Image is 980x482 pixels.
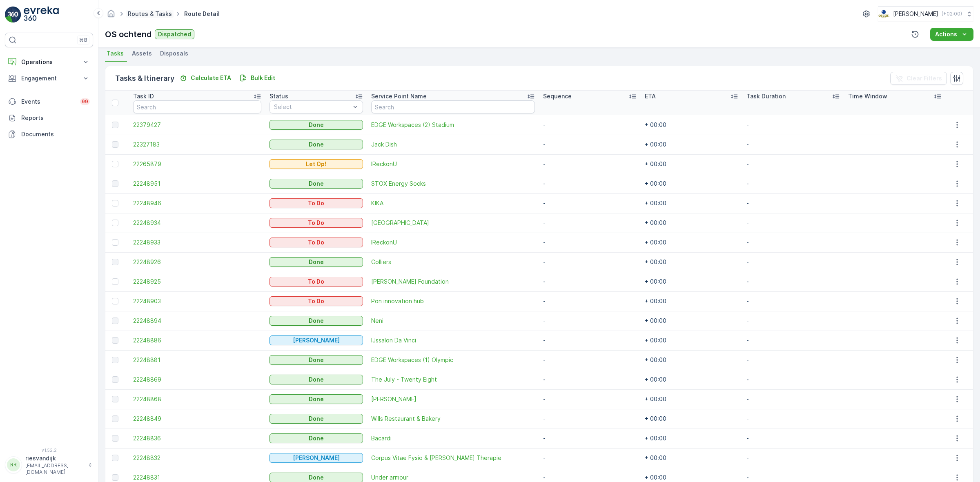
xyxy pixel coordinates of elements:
[105,28,151,40] p: OS ochtend
[133,317,261,325] span: 22248894
[641,252,742,272] td: + 00:00
[269,179,363,189] button: Done
[274,103,350,111] p: Select
[133,180,261,188] span: 22248951
[269,414,363,424] button: Done
[641,350,742,370] td: + 00:00
[641,311,742,331] td: + 00:00
[371,415,535,423] a: Wills Restaurant & Bakery
[269,92,288,100] p: Status
[158,30,191,38] p: Dispatched
[309,258,324,266] p: Done
[133,258,261,266] span: 22248926
[21,114,90,122] p: Reports
[742,115,844,135] td: -
[112,376,118,383] div: Toggle Row Selected
[293,336,340,344] p: [PERSON_NAME]
[371,100,535,113] input: Search
[371,434,535,442] span: Bacardi
[641,429,742,448] td: + 00:00
[269,316,363,326] button: Done
[133,336,261,344] span: 22248886
[133,356,261,364] a: 22248881
[539,252,641,272] td: -
[371,238,535,247] a: IReckonU
[742,135,844,154] td: -
[371,219,535,227] span: [GEOGRAPHIC_DATA]
[107,12,116,19] a: Homepage
[371,336,535,344] a: IJssalon Da Vinci
[5,70,93,87] button: Engagement
[133,297,261,305] span: 22248903
[309,317,324,325] p: Done
[848,92,887,100] p: Time Window
[128,10,172,17] a: Routes & Tasks
[309,434,324,442] p: Done
[539,233,641,252] td: -
[539,389,641,409] td: -
[5,110,93,126] a: Reports
[133,100,261,113] input: Search
[5,448,93,453] span: v 1.52.2
[306,160,326,168] p: Let Op!
[742,291,844,311] td: -
[539,115,641,135] td: -
[742,311,844,331] td: -
[539,193,641,213] td: -
[942,11,962,17] p: ( +02:00 )
[293,454,340,462] p: [PERSON_NAME]
[641,233,742,252] td: + 00:00
[5,126,93,142] a: Documents
[155,29,194,39] button: Dispatched
[641,409,742,429] td: + 00:00
[641,389,742,409] td: + 00:00
[371,278,535,286] a: Johan Cruyff Foundation
[112,278,118,285] div: Toggle Row Selected
[371,454,535,462] a: Corpus Vitae Fysio & Manuele Therapie
[309,375,324,384] p: Done
[112,141,118,148] div: Toggle Row Selected
[371,473,535,482] span: Under armour
[112,180,118,187] div: Toggle Row Selected
[133,473,261,482] a: 22248831
[309,140,324,149] p: Done
[641,213,742,233] td: + 00:00
[539,350,641,370] td: -
[309,473,324,482] p: Done
[539,331,641,350] td: -
[133,415,261,423] span: 22248849
[133,219,261,227] a: 22248934
[742,409,844,429] td: -
[133,375,261,384] span: 22248869
[371,317,535,325] a: Neni
[742,174,844,193] td: -
[371,356,535,364] a: EDGE Workspaces (1) Olympic
[308,297,324,305] p: To Do
[269,394,363,404] button: Done
[371,180,535,188] span: STOX Energy Socks
[539,291,641,311] td: -
[21,74,77,82] p: Engagement
[191,74,231,82] p: Calculate ETA
[641,331,742,350] td: + 00:00
[641,448,742,468] td: + 00:00
[5,7,21,23] img: logo
[742,272,844,291] td: -
[112,474,118,481] div: Toggle Row Selected
[742,213,844,233] td: -
[112,455,118,461] div: Toggle Row Selected
[539,448,641,468] td: -
[133,160,261,168] a: 22265879
[641,193,742,213] td: + 00:00
[742,193,844,213] td: -
[742,331,844,350] td: -
[742,252,844,272] td: -
[890,72,947,85] button: Clear Filters
[133,92,154,100] p: Task ID
[133,434,261,442] span: 22248836
[371,297,535,305] span: Pon innovation hub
